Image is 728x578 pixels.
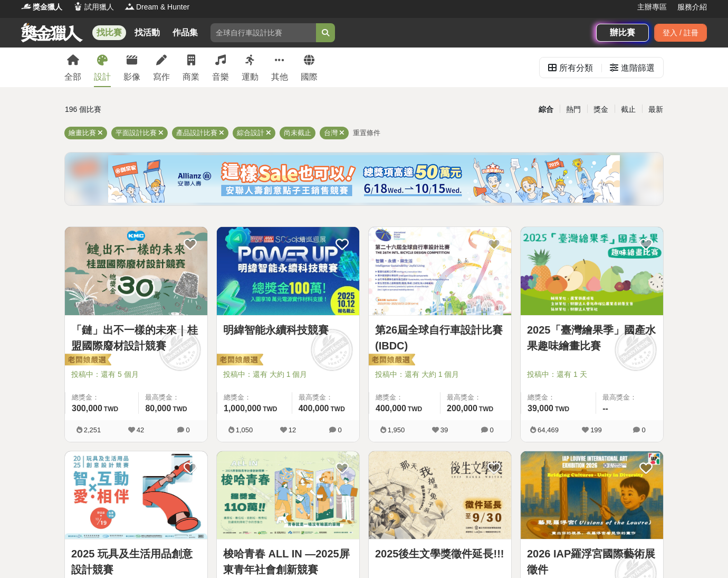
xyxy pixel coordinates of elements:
span: 尚未截止 [284,129,311,137]
span: 2,251 [84,426,101,434]
img: Logo [21,1,32,12]
span: 總獎金： [224,392,285,403]
span: 最高獎金： [299,392,353,403]
a: 2025 玩具及生活用品創意設計競賽 [71,546,201,577]
input: 全球自行車設計比賽 [210,23,316,42]
span: TWD [479,405,493,413]
span: 最高獎金： [447,392,505,403]
a: 作品集 [168,25,202,40]
span: 400,000 [376,404,406,413]
span: 投稿中：還有 5 個月 [71,369,201,380]
span: 最高獎金： [145,392,201,403]
a: 2025後生文學獎徵件延長!!! [375,546,505,562]
div: 設計 [94,71,111,83]
div: 運動 [242,71,258,83]
span: 重置條件 [353,129,380,137]
span: 最高獎金： [602,392,657,403]
a: 找比賽 [92,25,126,40]
span: 總獎金： [376,392,434,403]
span: TWD [263,405,277,413]
a: 「鏈」出不一樣的未來｜桂盟國際廢材設計競賽 [71,322,201,354]
span: 39 [440,426,448,434]
a: 主辦專區 [637,2,667,13]
div: 所有分類 [559,58,593,79]
a: 其他 [271,48,288,87]
img: Cover Image [217,227,359,315]
a: Logo獎金獵人 [21,2,62,13]
div: 熱門 [560,100,587,119]
a: 第26屆全球自行車設計比賽(IBDC) [375,322,505,354]
div: 綜合 [532,100,560,119]
span: 投稿中：還有 大約 1 個月 [375,369,505,380]
img: 老闆娘嚴選 [215,353,263,368]
span: 總獎金： [528,392,589,403]
img: Cover Image [217,451,359,539]
img: Cover Image [369,451,511,539]
div: 最新 [642,100,669,119]
a: 梭哈青春 ALL IN —2025屏東青年社會創新競賽 [223,546,353,577]
a: 2026 IAP羅浮宮國際藝術展徵件 [527,546,657,577]
div: 196 個比賽 [65,100,264,119]
span: 12 [289,426,296,434]
img: Cover Image [65,451,207,539]
a: 運動 [242,48,258,87]
span: 綜合設計 [237,129,264,137]
a: Logo試用獵人 [73,2,114,13]
div: 音樂 [212,71,229,83]
span: TWD [331,405,345,413]
span: 80,000 [145,404,171,413]
span: 試用獵人 [84,2,114,13]
span: 200,000 [447,404,477,413]
a: LogoDream & Hunter [124,2,189,13]
a: Cover Image [369,227,511,316]
a: 設計 [94,48,111,87]
a: 辦比賽 [596,24,649,42]
a: 寫作 [153,48,170,87]
span: 300,000 [72,404,102,413]
span: 獎金獵人 [33,2,62,13]
a: 音樂 [212,48,229,87]
span: TWD [408,405,422,413]
a: 2025「臺灣繪果季」國產水果趣味繪畫比賽 [527,322,657,354]
span: 投稿中：還有 大約 1 個月 [223,369,353,380]
a: Cover Image [65,227,207,316]
div: 寫作 [153,71,170,83]
span: 0 [490,426,493,434]
img: Cover Image [521,227,663,315]
span: 0 [338,426,341,434]
img: cf4fb443-4ad2-4338-9fa3-b46b0bf5d316.png [108,155,620,203]
span: 1,000,000 [224,404,261,413]
span: 39,000 [528,404,553,413]
span: 台灣 [324,129,338,137]
div: 進階篩選 [621,58,655,79]
a: Cover Image [217,227,359,316]
img: Logo [124,1,135,12]
span: TWD [104,405,118,413]
div: 商業 [183,71,199,83]
span: Dream & Hunter [136,2,189,13]
a: 影像 [123,48,140,87]
a: 服務介紹 [677,2,707,13]
div: 全部 [64,71,81,83]
img: Cover Image [65,227,207,315]
img: 老闆娘嚴選 [63,353,111,368]
img: Cover Image [521,451,663,539]
span: 總獎金： [72,392,132,403]
span: 42 [137,426,144,434]
span: 投稿中：還有 1 天 [527,369,657,380]
span: 平面設計比賽 [116,129,157,137]
span: 繪畫比賽 [69,129,96,137]
img: Logo [73,1,83,12]
span: -- [602,404,608,413]
span: 1,950 [388,426,405,434]
img: 老闆娘嚴選 [367,353,415,368]
div: 其他 [271,71,288,83]
span: 0 [641,426,645,434]
span: 199 [590,426,602,434]
span: 產品設計比賽 [176,129,217,137]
